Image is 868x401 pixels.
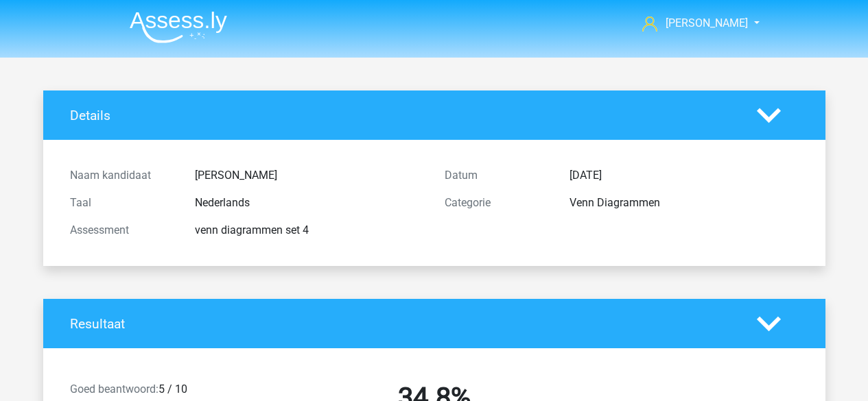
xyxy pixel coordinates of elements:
div: Naam kandidaat [60,167,185,184]
div: Nederlands [185,195,434,211]
a: [PERSON_NAME] [637,15,749,32]
div: Assessment [60,222,185,239]
img: Assessly [130,11,227,43]
div: Datum [434,167,559,184]
div: [PERSON_NAME] [185,167,434,184]
div: venn diagrammen set 4 [185,222,434,239]
div: Taal [60,195,185,211]
div: Categorie [434,195,559,211]
span: [PERSON_NAME] [666,16,748,29]
span: Goed beantwoord: [70,382,159,396]
div: Venn Diagrammen [559,195,809,211]
h4: Details [70,108,736,123]
div: [DATE] [559,167,809,184]
h4: Resultaat [70,316,736,332]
